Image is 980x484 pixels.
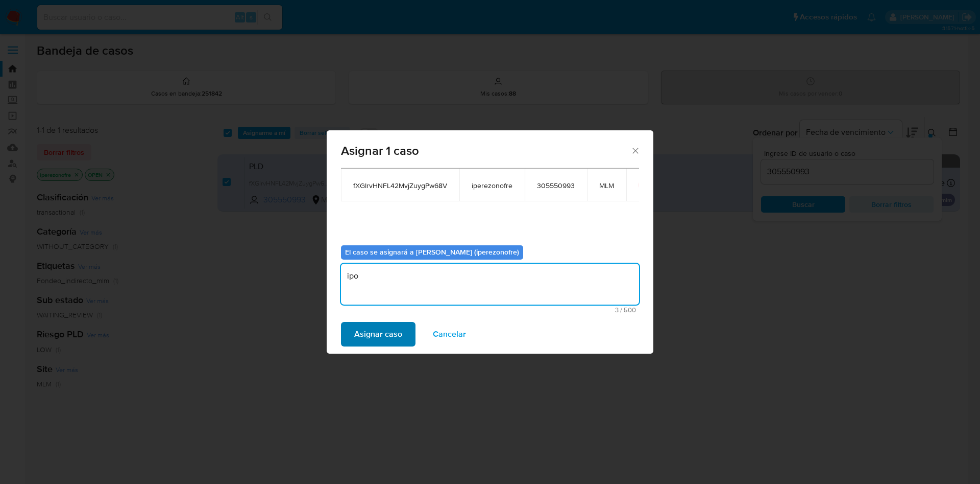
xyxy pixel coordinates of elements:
button: icon-button [639,179,651,191]
button: Cerrar ventana [630,146,640,155]
span: MLM [599,181,614,190]
div: assign-modal [327,130,653,354]
span: 305550993 [537,181,575,190]
span: iperezonofre [472,181,512,190]
b: El caso se asignará a [PERSON_NAME] (iperezonofre) [345,247,519,257]
span: Asignar caso [354,323,402,345]
span: Máximo 500 caracteres [344,307,636,313]
textarea: ipo [341,264,639,305]
button: Asignar caso [341,322,415,347]
span: Asignar 1 caso [341,145,630,157]
span: fXGIrvHNFL42MvjZuygPw68V [353,181,447,190]
button: Cancelar [420,322,479,347]
span: Cancelar [433,323,466,345]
